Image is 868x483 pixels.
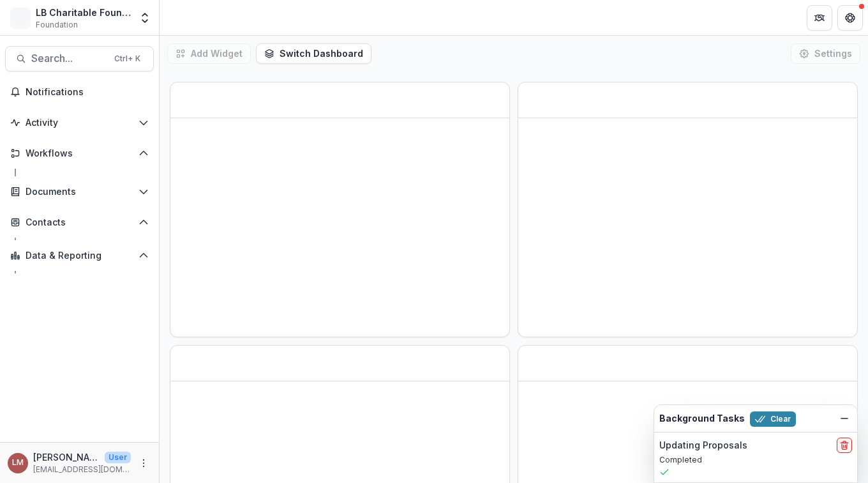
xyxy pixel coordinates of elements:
button: More [136,456,151,471]
button: Notifications [5,82,154,102]
span: Notifications [26,87,149,98]
span: Contacts [26,217,133,228]
button: Open Contacts [5,212,154,233]
button: Open Activity [5,112,154,133]
div: LB Charitable Foundation [36,6,131,19]
button: Clear [750,411,796,427]
button: Get Help [837,5,863,31]
button: Partners [807,5,832,31]
p: User [105,452,131,463]
nav: breadcrumb [165,8,219,27]
button: Add Widget [167,43,251,64]
h2: Updating Proposals [659,440,747,451]
span: Documents [26,187,133,197]
span: Workflows [26,148,133,159]
div: Ctrl + K [112,52,143,66]
p: Completed [659,454,852,466]
span: Foundation [36,19,78,31]
button: Dismiss [837,411,852,426]
span: Search... [31,52,107,65]
p: [EMAIL_ADDRESS][DOMAIN_NAME] [33,464,131,475]
button: Switch Dashboard [256,43,371,64]
div: Loida Mendoza [12,459,24,467]
p: [PERSON_NAME] [33,450,100,464]
button: Settings [791,43,860,64]
h2: Background Tasks [659,413,745,424]
span: Data & Reporting [26,250,133,261]
button: Open Workflows [5,143,154,164]
button: delete [837,438,852,453]
span: Activity [26,118,133,128]
button: Open entity switcher [136,5,154,31]
button: Open Documents [5,181,154,202]
button: Search... [5,46,154,72]
button: Open Data & Reporting [5,245,154,266]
